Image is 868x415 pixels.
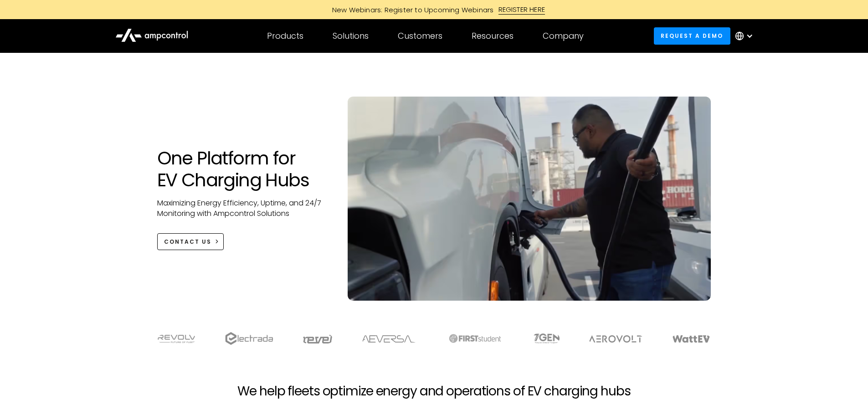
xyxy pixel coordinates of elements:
[267,31,303,41] div: Products
[672,335,710,343] img: WattEV logo
[237,384,630,399] h2: We help fleets optimize energy and operations of EV charging hubs
[229,5,639,15] a: New Webinars: Register to Upcoming WebinarsREGISTER HERE
[398,31,442,41] div: Customers
[472,31,514,41] div: Resources
[225,332,273,345] img: electrada logo
[498,5,545,15] div: REGISTER HERE
[164,238,211,246] div: CONTACT US
[654,27,730,44] a: Request a demo
[333,31,369,41] div: Solutions
[157,198,330,219] p: Maximizing Energy Efficiency, Uptime, and 24/7 Monitoring with Ampcontrol Solutions
[157,147,330,191] h1: One Platform for EV Charging Hubs
[543,31,584,41] div: Company
[589,335,643,343] img: Aerovolt Logo
[157,233,224,250] a: CONTACT US
[323,5,498,15] div: New Webinars: Register to Upcoming Webinars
